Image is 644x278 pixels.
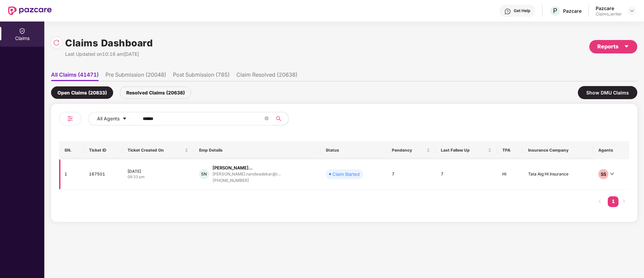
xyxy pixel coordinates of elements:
[59,159,84,190] td: 1
[435,159,497,190] td: 7
[128,174,188,180] div: 09:33 pm
[618,196,629,207] button: right
[122,116,127,122] span: caret-down
[597,42,629,51] div: Reports
[497,159,523,190] td: HI
[97,115,120,122] span: All Agents
[563,8,582,14] div: Pazcare
[624,44,629,49] span: caret-down
[88,112,141,125] button: All Agentscaret-down
[392,148,425,153] span: Pendency
[497,141,523,159] th: TPA
[386,141,436,159] th: Pendency
[120,86,191,99] div: Resolved Claims (20638)
[598,199,602,203] span: left
[51,71,99,81] li: All Claims (41471)
[128,148,183,153] span: Ticket Created On
[435,141,497,159] th: Last Follow Up
[236,71,297,81] li: Claim Resolved (20638)
[53,39,60,46] img: svg+xml;base64,PHN2ZyBpZD0iUmVsb2FkLTMyeDMyIiB4bWxucz0iaHR0cDovL3d3dy53My5vcmcvMjAwMC9zdmciIHdpZH...
[596,11,622,17] div: Claims_writer
[332,171,360,177] div: Claim Started
[265,116,269,122] span: close-circle
[598,169,608,179] div: SS
[105,71,166,81] li: Pre Submission (20048)
[265,116,269,120] span: close-circle
[194,141,320,159] th: Emp Details
[514,8,530,13] div: Get Help
[272,112,289,125] button: search
[59,141,84,159] th: SN.
[320,141,386,159] th: Status
[386,159,436,190] td: 7
[173,71,230,81] li: Post Submission (785)
[618,196,629,207] li: Next Page
[213,165,252,171] div: [PERSON_NAME]...
[504,8,511,15] img: svg+xml;base64,PHN2ZyBpZD0iSGVscC0zMngzMiIgeG1sbnM9Imh0dHA6Ly93d3cudzMub3JnLzIwMDAvc3ZnIiB3aWR0aD...
[523,159,593,190] td: Tata Aig HI Insurance
[629,8,635,13] img: svg+xml;base64,PHN2ZyBpZD0iRHJvcGRvd24tMzJ4MzIiIHhtbG5zPSJodHRwOi8vd3d3LnczLm9yZy8yMDAwL3N2ZyIgd2...
[610,172,614,176] span: down
[66,115,74,123] img: svg+xml;base64,PHN2ZyB4bWxucz0iaHR0cDovL3d3dy53My5vcmcvMjAwMC9zdmciIHdpZHRoPSIyNCIgaGVpZ2h0PSIyNC...
[272,116,285,121] span: search
[553,7,557,15] span: P
[51,86,113,99] div: Open Claims (20833)
[523,141,593,159] th: Insurance Company
[128,168,188,174] div: [DATE]
[19,28,26,34] img: svg+xml;base64,PHN2ZyBpZD0iQ2xhaW0iIHhtbG5zPSJodHRwOi8vd3d3LnczLm9yZy8yMDAwL3N2ZyIgd2lkdGg9IjIwIi...
[578,86,637,99] div: Show DMU Claims
[65,36,153,50] h1: Claims Dashboard
[608,196,618,207] li: 1
[441,148,487,153] span: Last Follow Up
[213,172,281,176] div: [PERSON_NAME].nandwadekar@r...
[65,50,153,58] div: Last Updated on 10:16 am[DATE]
[84,159,122,190] td: 167501
[84,141,122,159] th: Ticket ID
[594,196,605,207] li: Previous Page
[213,177,281,184] div: [PHONE_NUMBER]
[199,169,209,179] div: SN
[596,5,622,11] div: Pazcare
[8,6,52,15] img: New Pazcare Logo
[594,196,605,207] button: left
[122,141,194,159] th: Ticket Created On
[622,199,626,203] span: right
[593,141,630,159] th: Agents
[608,196,618,206] a: 1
